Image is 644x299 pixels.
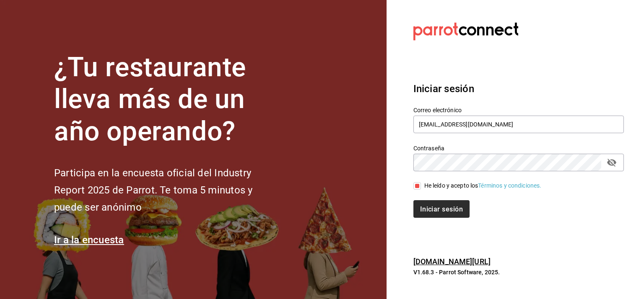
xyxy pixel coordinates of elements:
font: He leído y acepto los [424,182,478,189]
font: V1.68.3 - Parrot Software, 2025. [413,269,500,276]
font: Iniciar sesión [413,83,474,95]
font: Correo electrónico [413,106,462,113]
font: Contraseña [413,144,444,151]
font: Iniciar sesión [420,205,463,213]
a: Ir a la encuesta [54,234,124,246]
button: campo de contraseña [605,155,619,170]
a: [DOMAIN_NAME][URL] [413,257,491,266]
font: Participa en la encuesta oficial del Industry Report 2025 de Parrot. Te toma 5 minutos y puede se... [54,167,252,213]
input: Ingresa tu correo electrónico [413,116,624,133]
button: Iniciar sesión [413,200,470,218]
a: Términos y condiciones. [478,182,541,189]
font: ¿Tu restaurante lleva más de un año operando? [54,52,246,147]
